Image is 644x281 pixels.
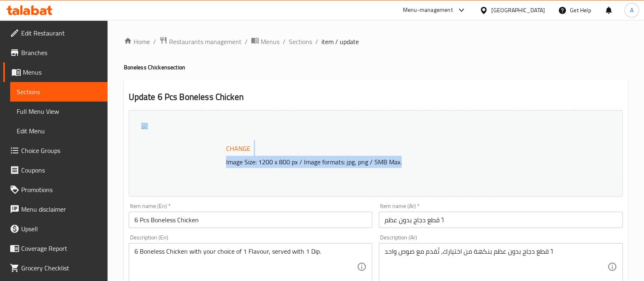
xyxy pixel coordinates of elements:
[17,106,101,116] span: Full Menu View
[17,126,101,136] span: Edit Menu
[3,219,108,239] a: Upsell
[261,37,279,46] span: Menus
[223,157,575,167] p: Image Size: 1200 x 800 px / Image formats: jpg, png / 5MB Max.
[21,185,101,195] span: Promotions
[283,37,286,46] li: /
[245,37,248,46] li: /
[251,36,279,47] a: Menus
[124,63,628,71] h4: Boneless Chicken section
[3,23,108,43] a: Edit Restaurant
[21,165,101,175] span: Coupons
[169,37,242,46] span: Restaurants management
[315,37,318,46] li: /
[321,37,359,46] span: item / update
[630,6,633,15] span: A
[23,67,101,77] span: Menus
[21,263,101,273] span: Grocery Checklist
[491,6,545,15] div: [GEOGRAPHIC_DATA]
[10,121,108,141] a: Edit Menu
[223,140,254,157] button: Change
[3,199,108,219] a: Menu disclaimer
[3,239,108,258] a: Coverage Report
[10,102,108,121] a: Full Menu View
[153,37,156,46] li: /
[3,160,108,180] a: Coupons
[21,243,101,253] span: Coverage Report
[379,212,623,228] input: Enter name Ar
[124,37,150,46] a: Home
[21,48,101,58] span: Branches
[129,212,373,228] input: Enter name En
[3,180,108,199] a: Promotions
[21,224,101,234] span: Upsell
[10,82,108,102] a: Sections
[21,28,101,38] span: Edit Restaurant
[226,143,251,155] span: Change
[159,36,242,47] a: Restaurants management
[141,123,148,129] img: 012FE491CA35FEFE7D418277B8E5AD7B
[289,37,312,46] a: Sections
[3,62,108,82] a: Menus
[129,91,623,103] h2: Update 6 Pcs Boneless Chicken
[3,141,108,160] a: Choice Groups
[21,146,101,155] span: Choice Groups
[3,43,108,62] a: Branches
[3,258,108,278] a: Grocery Checklist
[403,5,453,15] div: Menu-management
[21,204,101,214] span: Menu disclaimer
[17,87,101,97] span: Sections
[124,36,628,47] nav: breadcrumb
